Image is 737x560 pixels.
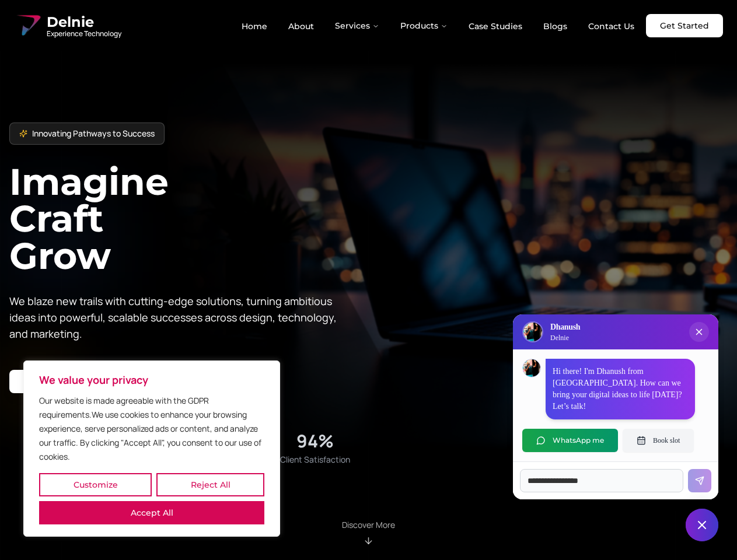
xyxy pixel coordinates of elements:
[296,430,334,452] div: 94%
[579,16,644,36] a: Contact Us
[553,366,688,412] p: Hi there! I'm Dhanush from [GEOGRAPHIC_DATA]. How can we bring your digital ideas to life [DATE]?...
[14,12,42,40] img: Delnie Logo
[326,14,389,37] button: Services
[342,519,395,546] div: Scroll to About section
[232,14,644,37] nav: Main
[279,16,323,36] a: About
[32,128,155,139] span: Innovating Pathways to Success
[689,322,709,342] button: Close chat popup
[686,509,718,541] button: Close chat
[534,16,577,36] a: Blogs
[9,163,369,274] h1: Imagine Craft Grow
[522,429,618,452] button: WhatsApp me
[550,333,580,342] p: Delnie
[39,394,264,464] p: Our website is made agreeable with the GDPR requirements.We use cookies to enhance your browsing ...
[280,454,350,466] span: Client Satisfaction
[39,373,264,387] p: We value your privacy
[156,473,264,496] button: Reject All
[459,16,532,36] a: Case Studies
[646,14,723,37] a: Get Started
[550,321,580,333] h3: Dhanush
[47,29,121,38] span: Experience Technology
[523,323,542,341] img: Delnie Logo
[232,16,277,36] a: Home
[391,14,457,37] button: Products
[47,13,121,32] span: Delnie
[14,12,121,40] a: Delnie Logo Full
[342,519,395,531] p: Discover More
[523,359,540,377] img: Dhanush
[623,429,694,452] button: Book slot
[9,370,143,393] a: Start your project with us
[39,473,152,496] button: Customize
[39,501,264,524] button: Accept All
[9,293,345,342] p: We blaze new trails with cutting-edge solutions, turning ambitious ideas into powerful, scalable ...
